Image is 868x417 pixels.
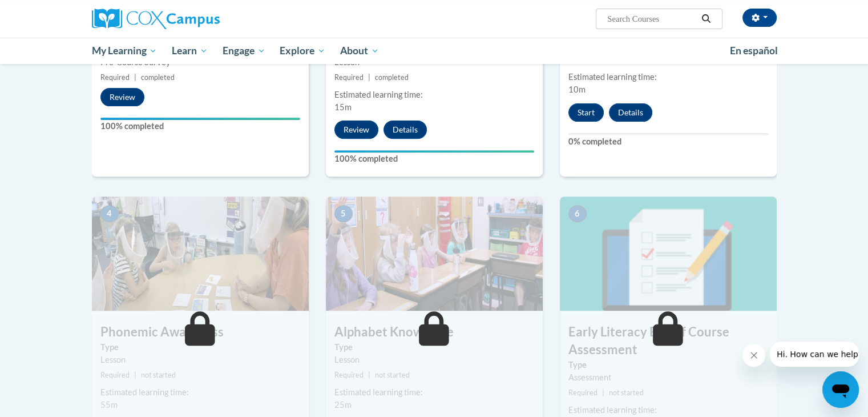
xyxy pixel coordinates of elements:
[141,73,175,82] span: completed
[100,120,300,133] label: 100% completed
[334,371,364,379] span: Required
[822,371,859,408] iframe: Button to launch messaging window
[334,400,352,410] span: 25m
[141,371,176,379] span: not started
[334,150,534,153] div: Your progress
[568,135,768,148] label: 0% completed
[568,404,768,416] div: Estimated learning time:
[326,197,543,311] img: Course Image
[100,88,144,106] button: Review
[334,89,534,101] div: Estimated learning time:
[7,8,92,17] span: Hi. How can we help?
[568,359,768,371] label: Type
[383,121,427,139] button: Details
[340,44,379,58] span: About
[375,371,410,379] span: not started
[100,341,300,354] label: Type
[697,12,714,26] button: Search
[742,344,765,367] iframe: Close message
[568,103,604,122] button: Start
[333,38,386,64] a: About
[609,103,652,122] button: Details
[100,73,130,82] span: Required
[92,9,309,29] a: Cox Campus
[560,323,777,359] h3: Early Literacy End of Course Assessment
[730,45,778,57] span: En español
[334,73,364,82] span: Required
[722,39,785,63] a: En español
[568,371,768,384] div: Assessment
[280,44,325,58] span: Explore
[568,85,586,94] span: 10m
[368,371,370,379] span: |
[75,38,794,64] div: Main menu
[334,341,534,354] label: Type
[334,205,353,222] span: 5
[568,205,587,222] span: 6
[100,205,119,222] span: 4
[84,38,165,64] a: My Learning
[100,118,300,120] div: Your progress
[606,12,697,26] input: Search Courses
[770,342,859,367] iframe: Message from company
[134,73,136,82] span: |
[134,371,136,379] span: |
[326,323,543,341] h3: Alphabet Knowledge
[164,38,215,64] a: Learn
[334,121,378,139] button: Review
[92,197,309,311] img: Course Image
[334,386,534,399] div: Estimated learning time:
[368,73,370,82] span: |
[100,354,300,366] div: Lesson
[92,9,220,29] img: Cox Campus
[334,153,534,165] label: 100% completed
[272,38,333,64] a: Explore
[215,38,273,64] a: Engage
[742,9,777,27] button: Account Settings
[375,73,409,82] span: completed
[568,71,768,83] div: Estimated learning time:
[91,44,157,58] span: My Learning
[172,44,208,58] span: Learn
[223,44,265,58] span: Engage
[334,354,534,366] div: Lesson
[568,388,597,397] span: Required
[100,400,118,410] span: 55m
[602,388,604,397] span: |
[92,323,309,341] h3: Phonemic Awareness
[100,386,300,399] div: Estimated learning time:
[560,197,777,311] img: Course Image
[100,371,130,379] span: Required
[609,388,644,397] span: not started
[334,102,352,112] span: 15m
